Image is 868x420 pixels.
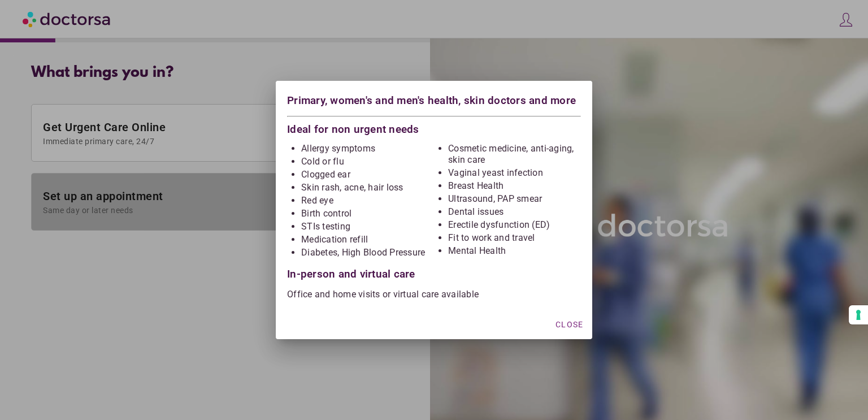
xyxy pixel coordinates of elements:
li: Dental issues [448,206,581,218]
li: Erectile dysfunction (ED) [448,219,581,231]
p: Office and home visits or virtual care available [287,289,581,300]
li: Cosmetic medicine, anti-aging, skin care [448,143,581,166]
li: Mental Health [448,245,581,257]
div: Ideal for non urgent needs [287,121,581,135]
button: Your consent preferences for tracking technologies [849,305,868,324]
li: Ultrasound, PAP smear [448,193,581,205]
li: Medication refill [301,234,434,245]
li: Allergy symptoms [301,143,434,154]
button: Close [551,314,588,335]
li: Clogged ear [301,169,434,180]
li: Birth control [301,208,434,219]
li: Skin rash, acne, hair loss [301,182,434,193]
li: Fit to work and travel [448,232,581,244]
li: Vaginal yeast infection [448,167,581,179]
li: Breast Health [448,180,581,192]
div: In-person and virtual care [287,260,581,280]
li: STIs testing [301,221,434,232]
li: Diabetes, High Blood Pressure [301,247,434,258]
span: Close [555,320,583,329]
li: Red eye [301,195,434,206]
div: Primary, women's and men's health, skin doctors and more [287,92,581,112]
li: Cold or flu [301,156,434,167]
